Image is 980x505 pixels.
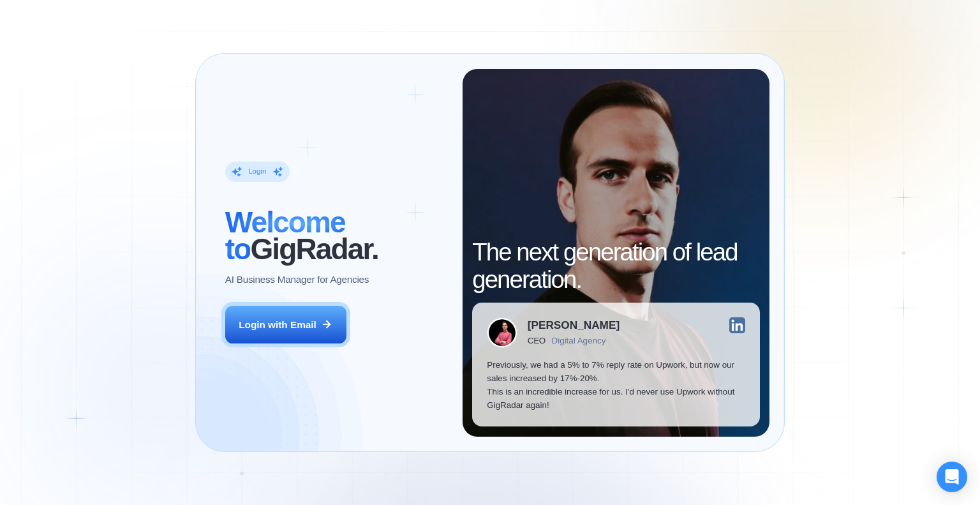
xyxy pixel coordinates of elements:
[937,462,967,492] div: Open Intercom Messenger
[225,306,346,344] button: Login with Email
[528,320,620,331] div: [PERSON_NAME]
[239,318,316,331] div: Login with Email
[225,273,369,286] p: AI Business Manager for Agencies
[225,209,448,262] h2: ‍ GigRadar.
[487,358,745,412] p: Previously, we had a 5% to 7% reply rate on Upwork, but now our sales increased by 17%-20%. This ...
[248,167,266,176] div: Login
[528,336,546,345] div: CEO
[472,239,760,292] h2: The next generation of lead generation.
[225,206,345,266] span: Welcome to
[552,336,606,345] div: Digital Agency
